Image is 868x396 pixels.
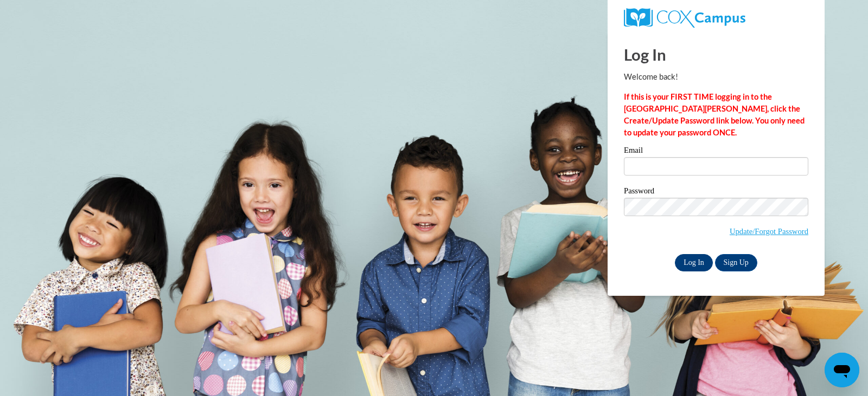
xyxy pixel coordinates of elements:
p: Welcome back! [624,71,808,83]
iframe: Button to launch messaging window [825,353,859,387]
strong: If this is your FIRST TIME logging in to the [GEOGRAPHIC_DATA][PERSON_NAME], click the Create/Upd... [624,92,805,137]
a: COX Campus [624,8,808,28]
img: COX Campus [624,8,745,28]
a: Update/Forgot Password [730,227,808,236]
a: Sign Up [715,254,757,271]
label: Password [624,187,808,198]
h1: Log In [624,43,808,66]
label: Email [624,146,808,157]
input: Log In [675,254,713,271]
